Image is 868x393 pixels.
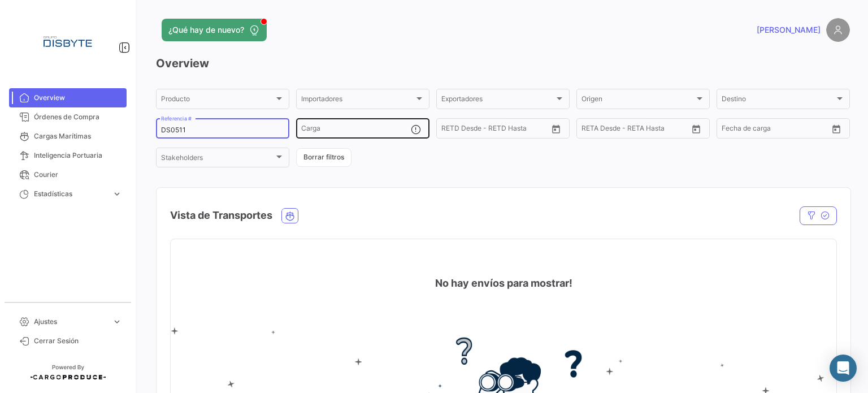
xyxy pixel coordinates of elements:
h4: Vista de Transportes [170,208,272,223]
a: Inteligencia Portuaria [9,146,127,165]
span: expand_more [112,189,122,199]
span: Importadores [301,97,414,105]
input: Desde [441,126,462,134]
span: Cerrar Sesión [34,336,122,346]
span: expand_more [112,317,122,327]
a: Overview [9,88,127,107]
button: Open calendar [828,120,845,137]
span: Courier [34,170,122,180]
span: Estadísticas [34,189,107,199]
span: ¿Qué hay de nuevo? [168,24,244,36]
a: Courier [9,165,127,184]
button: Open calendar [548,120,565,137]
span: Stakeholders [161,156,274,163]
span: Ajustes [34,317,107,327]
button: ¿Qué hay de nuevo? [162,19,267,41]
span: Cargas Marítimas [34,131,122,141]
div: Abrir Intercom Messenger [830,355,857,382]
input: Desde [581,126,602,134]
span: Órdenes de Compra [34,112,122,122]
span: [PERSON_NAME] [757,24,821,36]
span: Inteligencia Portuaria [34,150,122,161]
span: Exportadores [441,97,554,105]
span: Destino [722,97,835,105]
input: Hasta [470,126,520,134]
input: Hasta [610,126,661,134]
input: Hasta [750,126,801,134]
input: Desde [722,126,742,134]
span: Origen [581,97,695,105]
button: Open calendar [688,120,705,137]
button: Borrar filtros [296,148,351,167]
h3: Overview [156,55,850,71]
a: Órdenes de Compra [9,107,127,127]
img: placeholder-user.png [826,18,850,42]
a: Cargas Marítimas [9,127,127,146]
span: Overview [34,93,122,103]
button: Ocean [282,209,298,223]
h4: No hay envíos para mostrar! [435,275,572,291]
span: Producto [161,97,274,105]
img: Logo+disbyte.jpeg [40,14,96,70]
